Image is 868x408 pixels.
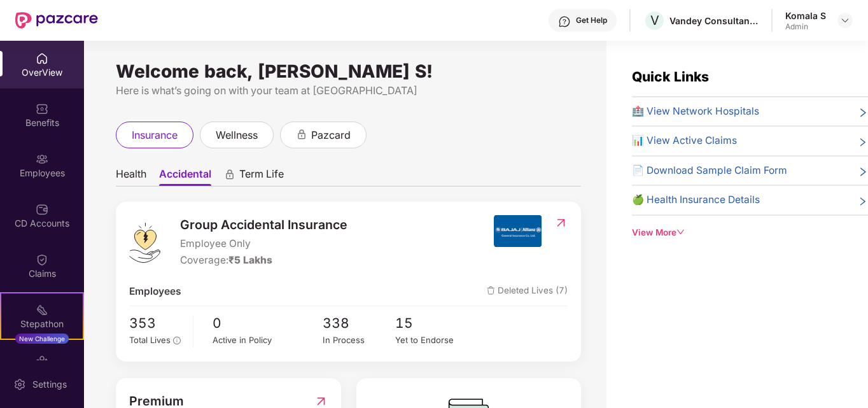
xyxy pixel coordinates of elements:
[239,167,284,186] span: Term Life
[173,337,181,344] span: info-circle
[785,22,826,32] div: Admin
[224,169,235,180] div: animation
[558,15,571,28] img: svg+xml;base64,PHN2ZyBpZD0iSGVscC0zMngzMiIgeG1sbnM9Imh0dHA6Ly93d3cudzMub3JnLzIwMDAvc3ZnIiB3aWR0aD...
[228,254,272,266] span: ₹5 Lakhs
[36,203,48,216] img: svg+xml;base64,PHN2ZyBpZD0iQ0RfQWNjb3VudHMiIGRhdGEtbmFtZT0iQ0QgQWNjb3VudHMiIHhtbG5zPSJodHRwOi8vd3...
[159,167,211,186] span: Accidental
[213,334,322,347] div: Active in Policy
[858,195,868,208] span: right
[29,378,71,391] div: Settings
[632,163,787,178] span: 📄 Download Sample Claim Form
[129,284,181,299] span: Employees
[180,236,347,251] span: Employee Only
[15,334,69,344] div: New Challenge
[36,253,48,266] img: svg+xml;base64,PHN2ZyBpZD0iQ2xhaW0iIHhtbG5zPSJodHRwOi8vd3d3LnczLm9yZy8yMDAwL3N2ZyIgd2lkdGg9IjIwIi...
[36,102,48,115] img: svg+xml;base64,PHN2ZyBpZD0iQmVuZWZpdHMiIHhtbG5zPSJodHRwOi8vd3d3LnczLm9yZy8yMDAwL3N2ZyIgd2lkdGg9Ij...
[785,10,826,22] div: Komala S
[36,52,48,65] img: svg+xml;base64,PHN2ZyBpZD0iSG9tZSIgeG1sbnM9Imh0dHA6Ly93d3cudzMub3JnLzIwMDAvc3ZnIiB3aWR0aD0iMjAiIG...
[311,127,351,143] span: pazcard
[129,335,171,345] span: Total Lives
[129,313,184,334] span: 353
[116,167,146,186] span: Health
[858,106,868,119] span: right
[494,215,542,247] img: insurerIcon
[1,318,83,330] div: Stepathon
[36,354,48,367] img: svg+xml;base64,PHN2ZyBpZD0iRW5kb3JzZW1lbnRzIiB4bWxucz0iaHR0cDovL3d3dy53My5vcmcvMjAwMC9zdmciIHdpZH...
[576,15,607,25] div: Get Help
[323,313,396,334] span: 338
[129,223,160,263] img: logo
[132,127,178,143] span: insurance
[36,304,48,316] img: svg+xml;base64,PHN2ZyB4bWxucz0iaHR0cDovL3d3dy53My5vcmcvMjAwMC9zdmciIHdpZHRoPSIyMSIgaGVpZ2h0PSIyMC...
[116,66,581,76] div: Welcome back, [PERSON_NAME] S!
[676,228,685,237] span: down
[858,136,868,148] span: right
[487,286,495,295] img: deleteIcon
[487,284,568,299] span: Deleted Lives (7)
[395,334,468,347] div: Yet to Endorse
[395,313,468,334] span: 15
[632,104,759,119] span: 🏥 View Network Hospitals
[296,129,307,140] div: animation
[554,216,568,229] img: RedirectIcon
[13,378,26,391] img: svg+xml;base64,PHN2ZyBpZD0iU2V0dGluZy0yMHgyMCIgeG1sbnM9Imh0dHA6Ly93d3cudzMub3JnLzIwMDAvc3ZnIiB3aW...
[669,15,759,27] div: Vandey Consultancy Services Private limited
[650,13,659,28] span: V
[632,192,760,208] span: 🍏 Health Insurance Details
[213,313,322,334] span: 0
[116,83,581,99] div: Here is what’s going on with your team at [GEOGRAPHIC_DATA]
[840,15,850,25] img: svg+xml;base64,PHN2ZyBpZD0iRHJvcGRvd24tMzJ4MzIiIHhtbG5zPSJodHRwOi8vd3d3LnczLm9yZy8yMDAwL3N2ZyIgd2...
[216,127,258,143] span: wellness
[858,165,868,178] span: right
[180,253,347,268] div: Coverage:
[632,69,709,85] span: Quick Links
[180,215,347,235] span: Group Accidental Insurance
[36,153,48,165] img: svg+xml;base64,PHN2ZyBpZD0iRW1wbG95ZWVzIiB4bWxucz0iaHR0cDovL3d3dy53My5vcmcvMjAwMC9zdmciIHdpZHRoPS...
[323,334,396,347] div: In Process
[632,133,737,148] span: 📊 View Active Claims
[632,226,868,239] div: View More
[15,12,98,29] img: New Pazcare Logo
